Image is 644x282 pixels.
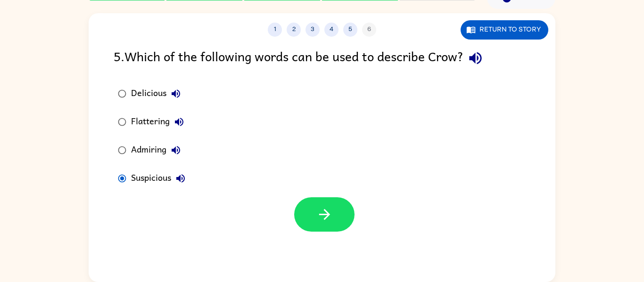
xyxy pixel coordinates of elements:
button: 1 [268,23,282,37]
button: 4 [324,23,339,37]
div: Suspicious [131,169,190,188]
button: 2 [287,23,301,37]
button: Flattering [170,113,189,131]
button: 3 [305,23,320,37]
div: Flattering [131,113,189,131]
button: Delicious [166,84,185,103]
button: Return to story [461,20,548,40]
div: 5 . Which of the following words can be used to describe Crow? [114,46,530,70]
div: Admiring [131,141,185,160]
button: 5 [343,23,357,37]
button: Suspicious [171,169,190,188]
button: Admiring [166,141,185,160]
div: Delicious [131,84,185,103]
